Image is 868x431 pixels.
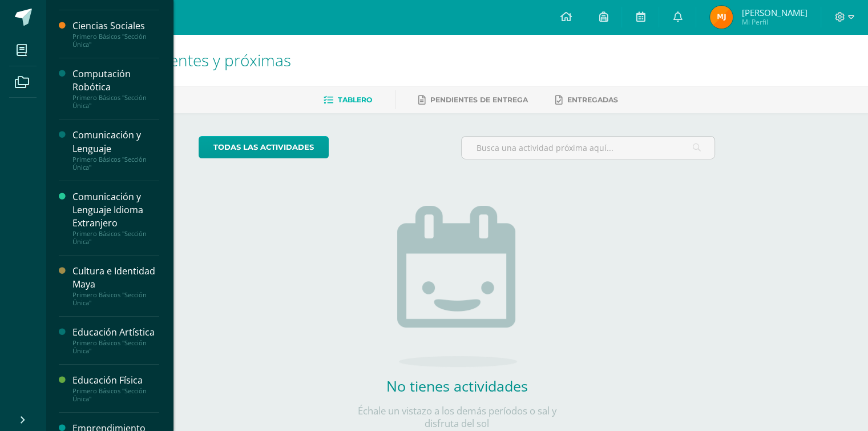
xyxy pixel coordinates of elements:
[72,387,159,403] div: Primero Básicos "Sección Única"
[72,19,159,33] div: Ciencias Sociales
[72,67,159,110] a: Computación RobóticaPrimero Básicos "Sección Única"
[59,49,291,71] span: Actividades recientes y próximas
[72,129,159,155] div: Comunicación y Lenguaje
[741,17,807,27] span: Mi Perfil
[397,206,517,367] img: no_activities.png
[72,326,159,339] div: Educación Artística
[199,136,329,158] a: todas las Actividades
[72,129,159,171] a: Comunicación y LenguajePrimero Básicos "Sección Única"
[72,265,159,307] a: Cultura e Identidad MayaPrimero Básicos "Sección Única"
[741,7,807,18] span: [PERSON_NAME]
[324,91,372,109] a: Tablero
[343,376,571,396] h2: No tienes actividades
[430,95,528,104] span: Pendientes de entrega
[72,291,159,307] div: Primero Básicos "Sección Única"
[72,339,159,355] div: Primero Básicos "Sección Única"
[72,155,159,171] div: Primero Básicos "Sección Única"
[72,190,159,230] div: Comunicación y Lenguaje Idioma Extranjero
[418,91,528,109] a: Pendientes de entrega
[72,374,159,387] div: Educación Física
[72,265,159,291] div: Cultura e Identidad Maya
[710,6,733,29] img: f9b9e3f99bf7f1f31012b4c7c53e0d8e.png
[72,94,159,110] div: Primero Básicos "Sección Única"
[72,67,159,94] div: Computación Robótica
[72,230,159,246] div: Primero Básicos "Sección Única"
[72,19,159,49] a: Ciencias SocialesPrimero Básicos "Sección Única"
[72,326,159,355] a: Educación ArtísticaPrimero Básicos "Sección Única"
[72,33,159,49] div: Primero Básicos "Sección Única"
[72,374,159,403] a: Educación FísicaPrimero Básicos "Sección Única"
[338,95,372,104] span: Tablero
[343,405,571,430] p: Échale un vistazo a los demás períodos o sal y disfruta del sol
[555,91,618,109] a: Entregadas
[567,95,618,104] span: Entregadas
[462,137,714,159] input: Busca una actividad próxima aquí...
[72,190,159,246] a: Comunicación y Lenguaje Idioma ExtranjeroPrimero Básicos "Sección Única"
